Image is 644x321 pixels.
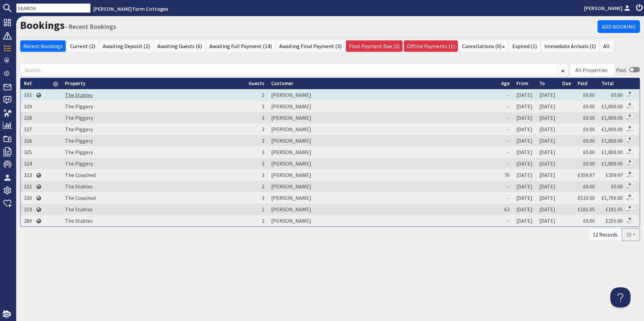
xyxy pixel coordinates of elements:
[602,160,623,167] a: £1,800.00
[276,40,345,52] a: Awaiting Final Payment (3)
[268,158,498,169] td: [PERSON_NAME]
[513,146,536,158] td: [DATE]
[65,137,93,144] a: The Piggery
[536,123,559,135] td: [DATE]
[20,64,557,76] input: Search...
[3,310,11,318] img: staytech_i_w-64f4e8e9ee0a9c174fd5317b4b171b261742d2d393467e5bdba4413f4f884c10.svg
[578,206,595,213] a: £181.05
[268,123,498,135] td: [PERSON_NAME]
[21,181,36,192] td: 321
[249,80,264,86] a: Guests
[513,101,536,112] td: [DATE]
[21,192,36,204] td: 320
[626,137,633,144] img: Referer: Langley Farm Cottages
[21,89,36,101] td: 331
[262,137,264,144] span: 3
[67,40,98,52] a: Current (2)
[536,169,559,181] td: [DATE]
[268,89,498,101] td: [PERSON_NAME]
[268,204,498,215] td: [PERSON_NAME]
[498,181,513,192] td: -
[513,215,536,226] td: [DATE]
[626,172,633,178] img: Referer: Langley Farm Cottages
[513,158,536,169] td: [DATE]
[626,149,633,155] img: Referer: Langley Farm Cottages
[611,183,623,190] a: £0.00
[513,123,536,135] td: [DATE]
[536,101,559,112] td: [DATE]
[583,114,595,121] a: £0.00
[536,158,559,169] td: [DATE]
[570,64,615,76] div: Combobox
[65,126,93,133] a: The Piggery
[20,40,66,52] a: Recent Bookings
[626,206,633,212] img: Referer: Langley Farm Cottages
[583,149,595,155] a: £0.00
[262,183,264,190] span: 2
[498,89,513,101] td: -
[606,217,623,224] a: £255.00
[498,146,513,158] td: -
[583,126,595,133] a: £0.00
[268,192,498,204] td: [PERSON_NAME]
[578,80,587,86] a: Paid
[498,204,513,215] td: 63
[606,172,623,178] a: £359.97
[602,80,614,86] a: Total
[21,204,36,215] td: 319
[626,194,633,201] img: Referer: Langley Farm Cottages
[20,19,65,32] a: Bookings
[65,114,93,121] a: The Piggery
[575,66,608,74] div: All Properties
[583,137,595,144] a: £0.00
[65,206,93,213] a: The Stables
[583,103,595,110] a: £0.00
[536,146,559,158] td: [DATE]
[626,103,633,109] img: Referer: Langley Farm Cottages
[262,194,264,201] span: 3
[583,183,595,190] a: £0.00
[536,204,559,215] td: [DATE]
[578,172,595,178] a: £359.97
[100,40,153,52] a: Awaiting Deposit (2)
[536,135,559,146] td: [DATE]
[206,40,275,52] a: Awaiting Full Payment (14)
[598,20,640,33] a: Add Booking
[536,192,559,204] td: [DATE]
[16,3,91,13] input: SEARCH
[404,40,458,52] a: Offline Payments (1)
[65,160,93,167] a: The Piggery
[65,23,116,31] small: - Recent Bookings
[498,192,513,204] td: -
[602,103,623,110] a: £1,800.00
[262,103,264,110] span: 3
[65,183,93,190] a: The Stables
[626,92,633,98] img: Referer: Langley Farm Cottages
[611,92,623,98] a: £0.00
[93,5,168,12] a: [PERSON_NAME] Farm Cottages
[498,215,513,226] td: -
[513,135,536,146] td: [DATE]
[262,172,264,178] span: 3
[559,78,574,89] th: Due
[65,92,93,98] a: The Stables
[516,80,528,86] a: From
[536,112,559,123] td: [DATE]
[498,112,513,123] td: -
[65,80,85,86] a: Property
[498,158,513,169] td: -
[513,89,536,101] td: [DATE]
[24,80,33,86] a: Ref.
[539,80,545,86] a: To
[513,192,536,204] td: [DATE]
[626,126,633,132] img: Referer: Langley Farm Cottages
[262,149,264,155] span: 3
[610,287,631,308] iframe: Toggle Customer Support
[271,80,293,86] a: Customer
[498,123,513,135] td: -
[21,169,36,181] td: 323
[268,181,498,192] td: [PERSON_NAME]
[262,92,264,98] span: 2
[268,169,498,181] td: [PERSON_NAME]
[154,40,205,52] a: Awaiting Guests (6)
